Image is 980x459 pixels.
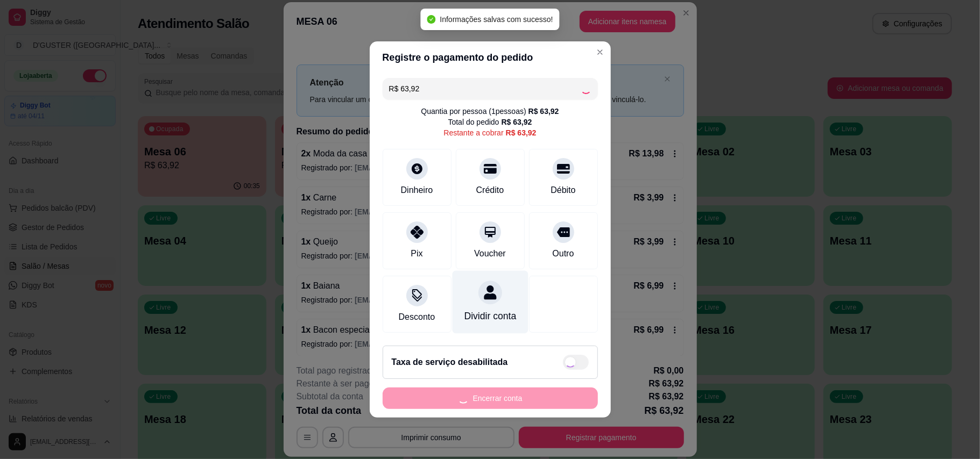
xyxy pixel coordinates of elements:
[399,311,435,324] div: Desconto
[448,117,532,127] div: Total do pedido
[392,356,508,369] h2: Taxa de serviço desabilitada
[474,247,506,260] div: Voucher
[464,309,516,323] div: Dividir conta
[427,15,435,24] span: check-circle
[506,127,537,138] div: R$ 63,92
[370,41,611,74] header: Registre o pagamento do pedido
[411,247,422,260] div: Pix
[440,15,553,24] span: Informações salvas com sucesso!
[476,184,504,197] div: Crédito
[421,106,559,117] div: Quantia por pessoa ( 1 pessoas)
[502,117,532,127] div: R$ 63,92
[552,247,574,260] div: Outro
[401,184,433,197] div: Dinheiro
[528,106,559,117] div: R$ 63,92
[581,83,591,94] div: Loading
[389,78,581,99] input: Ex.: hambúrguer de cordeiro
[551,184,575,197] div: Débito
[443,127,536,138] div: Restante a cobrar
[591,44,609,61] button: Close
